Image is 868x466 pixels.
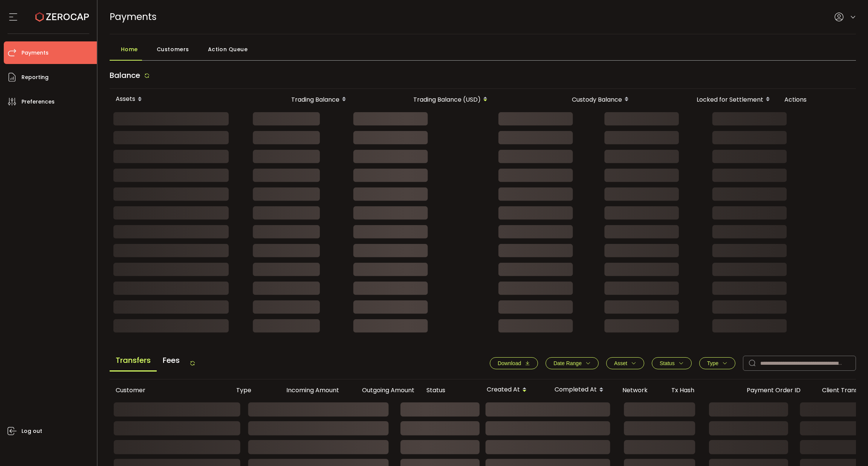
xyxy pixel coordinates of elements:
button: Type [699,357,735,369]
div: Incoming Amount [270,386,345,394]
span: Download [498,360,521,366]
div: Actions [778,95,854,104]
div: Completed At [549,384,616,396]
button: Date Range [546,357,599,369]
span: Payments [21,47,49,58]
span: Date Range [553,360,582,366]
div: Tx Hash [665,386,741,394]
span: Transfers [110,350,157,372]
span: Fees [157,350,186,370]
span: Balance [110,70,140,81]
div: Status [420,386,481,394]
button: Asset [606,357,644,369]
span: Preferences [21,96,55,107]
div: Assets [110,93,226,106]
div: Network [616,386,665,394]
span: Status [660,360,675,366]
button: Download [490,357,538,369]
div: Customer [110,386,230,394]
div: Locked for Settlement [637,93,778,106]
span: Customers [157,42,189,57]
span: Asset [614,360,627,366]
button: Status [652,357,692,369]
div: Type [230,386,270,394]
div: Created At [481,384,549,396]
div: Outgoing Amount [345,386,420,394]
span: Type [707,360,718,366]
span: Action Queue [208,42,248,57]
span: Payments [110,10,157,23]
div: Custody Balance [496,93,637,106]
span: Log out [21,426,42,437]
span: Reporting [21,72,49,83]
div: Trading Balance (USD) [355,93,496,106]
span: Home [121,42,138,57]
div: Payment Order ID [741,386,816,394]
div: Trading Balance [226,93,355,106]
